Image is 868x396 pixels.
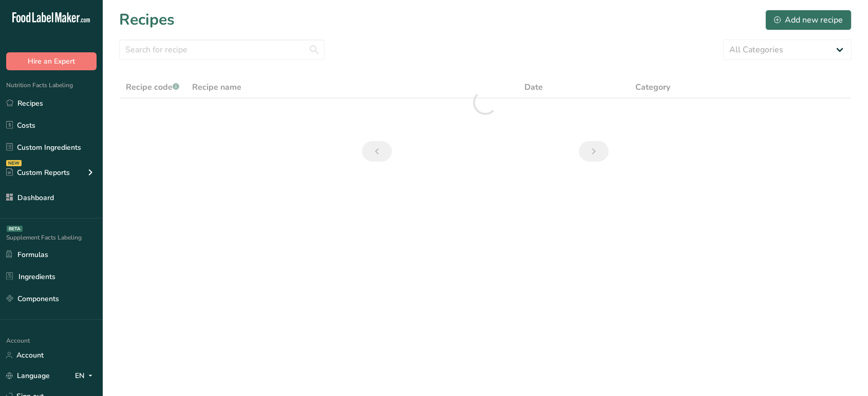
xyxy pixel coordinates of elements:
a: Next page [579,141,609,162]
div: EN [75,370,97,382]
button: Add new recipe [765,10,852,30]
div: BETA [7,226,23,232]
h1: Recipes [119,8,175,31]
div: Custom Reports [6,167,70,178]
a: Language [6,367,50,385]
a: Previous page [362,141,392,162]
button: Hire an Expert [6,52,97,70]
div: NEW [6,160,22,166]
input: Search for recipe [119,39,325,60]
div: Add new recipe [774,14,843,26]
